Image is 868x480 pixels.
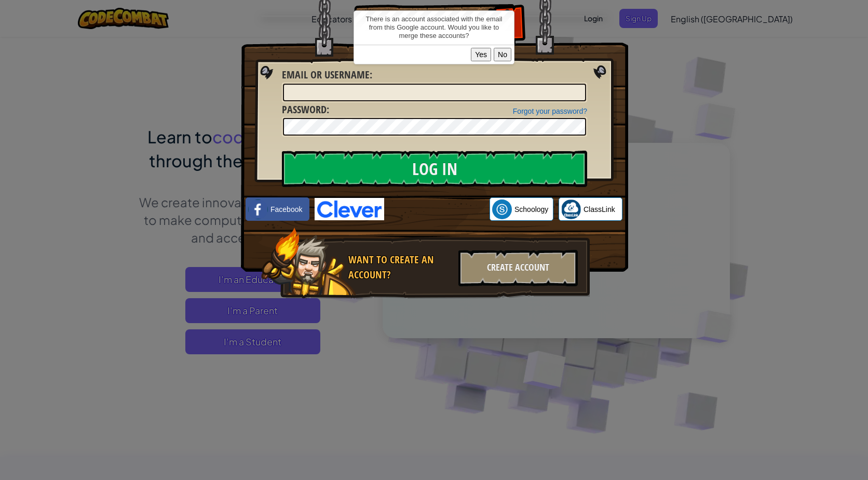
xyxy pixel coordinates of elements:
[471,48,491,61] button: Yes
[282,68,372,83] label: :
[458,250,578,286] div: Create Account
[384,198,490,221] iframe: Sign in with Google Button
[365,15,502,39] span: There is an account associated with the email from this Google account. Would you like to merge t...
[584,204,615,215] span: ClassLink
[270,204,302,215] span: Facebook
[561,199,581,219] img: classlink-logo-small.png
[282,151,587,187] input: Log In
[494,48,511,61] button: No
[513,107,587,115] a: Forgot your password?
[315,198,384,220] img: clever-logo-blue.png
[282,68,370,82] span: Email or Username
[492,199,512,219] img: schoology.png
[248,199,268,219] img: facebook_small.png
[282,102,327,116] span: Password
[282,102,329,117] label: :
[514,204,548,215] span: Schoology
[348,252,452,282] div: Want to create an account?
